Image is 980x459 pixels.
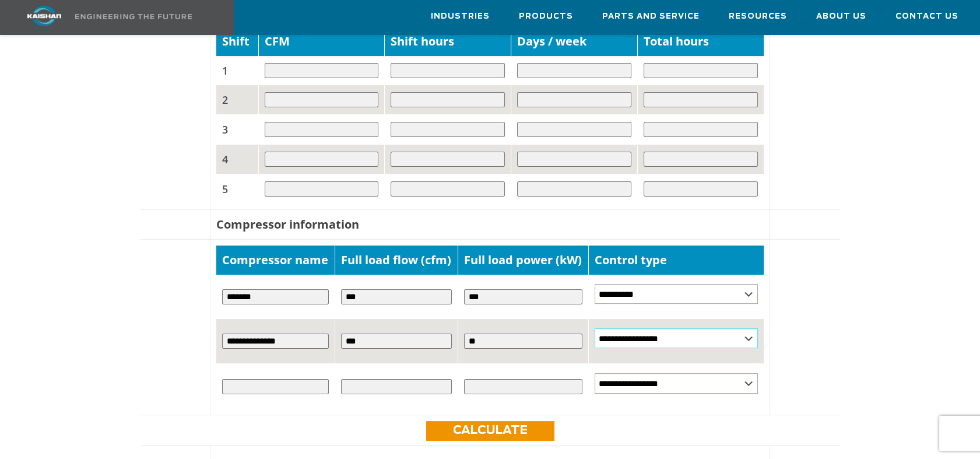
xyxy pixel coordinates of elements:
a: About Us [816,1,866,32]
span: Parts and Service [602,10,700,23]
span: Industries [431,10,490,23]
td: Shift hours [385,27,511,56]
td: 2 [216,85,258,115]
td: CFM [258,27,385,56]
td: 1 [216,56,258,85]
span: Contact Us [895,10,958,23]
td: Compressor name [216,246,335,275]
a: Products [519,1,573,32]
td: Control type [588,246,764,275]
td: 5 [216,174,258,204]
span: About Us [816,10,866,23]
td: Full load power (kW) [458,246,588,275]
a: Parts and Service [602,1,700,32]
td: Total hours [638,27,764,56]
span: Products [519,10,573,23]
a: Resources [729,1,787,32]
td: 3 [216,115,258,145]
img: Engineering the future [75,14,192,19]
a: Contact Us [895,1,958,32]
a: Industries [431,1,490,32]
td: Days / week [511,27,638,56]
a: Calculate [426,421,554,441]
td: 4 [216,145,258,174]
b: Compressor information [216,216,359,232]
td: Full load flow (cfm) [335,246,458,275]
td: Shift [216,27,258,56]
img: kaishan logo [1,6,88,26]
span: Resources [729,10,787,23]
